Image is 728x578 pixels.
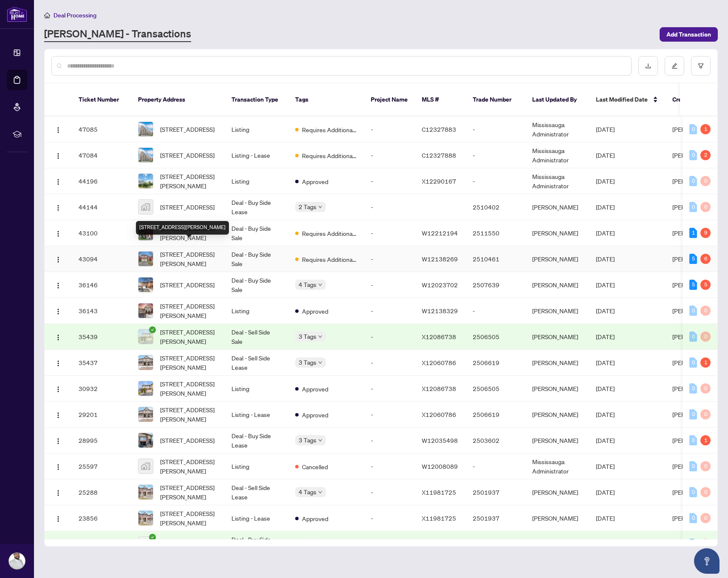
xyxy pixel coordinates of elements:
[466,531,525,557] td: 2501014
[299,539,316,549] span: 3 Tags
[525,194,589,220] td: [PERSON_NAME]
[466,376,525,402] td: 2506505
[299,435,316,445] span: 3 Tags
[525,220,589,246] td: [PERSON_NAME]
[422,307,458,314] span: W12138329
[160,353,218,372] span: [STREET_ADDRESS][PERSON_NAME]
[55,282,62,289] img: Logo
[225,116,288,142] td: Listing
[466,116,525,142] td: -
[700,461,711,471] div: 0
[225,402,288,428] td: Listing - Lease
[302,384,328,394] span: Approved
[225,246,288,272] td: Deal - Buy Side Sale
[138,537,153,551] img: thumbnail-img
[51,304,65,317] button: Logo
[364,83,415,116] th: Project Name
[666,28,711,41] span: Add Transaction
[700,357,711,368] div: 1
[51,330,65,343] button: Logo
[525,428,589,453] td: [PERSON_NAME]
[302,306,328,316] span: Approved
[525,376,589,402] td: [PERSON_NAME]
[72,246,131,272] td: 43094
[700,176,711,186] div: 0
[131,83,225,116] th: Property Address
[160,150,214,160] span: [STREET_ADDRESS]
[138,278,153,292] img: thumbnail-img
[51,433,65,447] button: Logo
[225,505,288,531] td: Listing - Lease
[302,151,357,160] span: Requires Additional Docs
[672,63,677,69] span: edit
[689,331,697,342] div: 0
[700,409,711,419] div: 0
[422,359,456,366] span: X12060786
[596,203,615,211] span: [DATE]
[422,125,456,133] span: C12327883
[672,255,718,263] span: [PERSON_NAME]
[672,333,718,340] span: [PERSON_NAME]
[466,505,525,531] td: 2501937
[51,200,65,214] button: Logo
[364,505,415,531] td: -
[672,514,718,522] span: [PERSON_NAME]
[466,220,525,246] td: 2511550
[160,202,214,212] span: [STREET_ADDRESS]
[138,303,153,318] img: thumbnail-img
[672,151,718,159] span: [PERSON_NAME]
[525,272,589,298] td: [PERSON_NAME]
[302,514,328,523] span: Approved
[72,168,131,194] td: 44196
[160,436,214,445] span: [STREET_ADDRESS]
[51,122,65,136] button: Logo
[525,142,589,168] td: Mississauga Administrator
[51,382,65,395] button: Logo
[225,531,288,557] td: Deal - Buy Side Lease
[666,83,717,116] th: Created By
[672,436,718,444] span: [PERSON_NAME]
[302,125,357,134] span: Requires Additional Docs
[364,246,415,272] td: -
[364,142,415,168] td: -
[596,514,615,522] span: [DATE]
[160,327,218,346] span: [STREET_ADDRESS][PERSON_NAME]
[689,435,697,445] div: 0
[422,411,456,418] span: X12060786
[415,83,466,116] th: MLS #
[160,172,218,190] span: [STREET_ADDRESS][PERSON_NAME]
[525,324,589,350] td: [PERSON_NAME]
[55,386,62,393] img: Logo
[138,148,153,162] img: thumbnail-img
[525,168,589,194] td: Mississauga Administrator
[596,333,615,340] span: [DATE]
[72,116,131,142] td: 47085
[525,453,589,479] td: Mississauga Administrator
[55,308,62,315] img: Logo
[138,433,153,448] img: thumbnail-img
[466,428,525,453] td: 2503602
[698,63,704,69] span: filter
[299,202,316,212] span: 2 Tags
[225,479,288,505] td: Deal - Sell Side Lease
[51,226,65,240] button: Logo
[422,229,458,237] span: W12212194
[596,462,615,470] span: [DATE]
[525,246,589,272] td: [PERSON_NAME]
[596,151,615,159] span: [DATE]
[422,281,458,289] span: W12023702
[55,438,62,445] img: Logo
[138,459,153,473] img: thumbnail-img
[596,125,615,133] span: [DATE]
[422,333,456,340] span: X12086738
[596,385,615,392] span: [DATE]
[672,177,718,185] span: [PERSON_NAME]
[364,479,415,505] td: -
[160,509,218,527] span: [STREET_ADDRESS][PERSON_NAME]
[672,125,718,133] span: [PERSON_NAME]
[422,488,456,496] span: X11981725
[364,116,415,142] td: -
[466,298,525,324] td: -
[138,122,153,136] img: thumbnail-img
[55,412,62,419] img: Logo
